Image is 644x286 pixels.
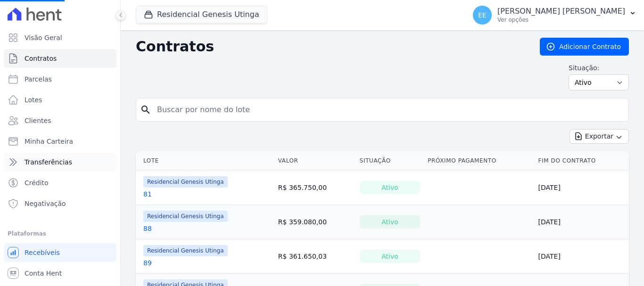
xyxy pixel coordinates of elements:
[4,243,116,262] a: Recebíveis
[570,129,629,144] button: Exportar
[25,33,62,42] span: Visão Geral
[497,16,625,24] p: Ver opções
[4,49,116,68] a: Contratos
[4,111,116,130] a: Clientes
[143,176,228,188] span: Residencial Genesis Utinga
[497,7,625,16] p: [PERSON_NAME] [PERSON_NAME]
[535,171,629,205] td: [DATE]
[356,151,424,171] th: Situação
[143,245,228,256] span: Residencial Genesis Utinga
[424,151,534,171] th: Próximo Pagamento
[143,258,152,268] a: 89
[140,104,151,115] i: search
[136,6,267,24] button: Residencial Genesis Utinga
[4,132,116,151] a: Minha Carteira
[8,228,113,239] div: Plataformas
[25,54,57,63] span: Contratos
[4,173,116,192] a: Crédito
[25,269,62,278] span: Conta Hent
[25,74,52,84] span: Parcelas
[143,211,228,222] span: Residencial Genesis Utinga
[274,239,356,274] td: R$ 361.650,03
[4,264,116,283] a: Conta Hent
[535,151,629,171] th: Fim do Contrato
[25,95,42,105] span: Lotes
[360,215,420,229] div: Ativo
[151,100,625,119] input: Buscar por nome do lote
[274,205,356,239] td: R$ 359.080,00
[25,199,66,208] span: Negativação
[25,157,72,167] span: Transferências
[25,248,60,257] span: Recebíveis
[535,205,629,239] td: [DATE]
[465,2,644,28] button: EE [PERSON_NAME] [PERSON_NAME] Ver opções
[4,194,116,213] a: Negativação
[4,153,116,172] a: Transferências
[25,116,51,125] span: Clientes
[25,137,73,146] span: Minha Carteira
[274,151,356,171] th: Valor
[4,28,116,47] a: Visão Geral
[143,189,152,199] a: 81
[569,63,629,73] label: Situação:
[143,224,152,233] a: 88
[540,38,629,56] a: Adicionar Contrato
[25,178,49,188] span: Crédito
[4,90,116,109] a: Lotes
[478,12,487,18] span: EE
[136,151,274,171] th: Lote
[360,250,420,263] div: Ativo
[274,171,356,205] td: R$ 365.750,00
[360,181,420,194] div: Ativo
[136,38,525,55] h2: Contratos
[4,70,116,89] a: Parcelas
[535,239,629,274] td: [DATE]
